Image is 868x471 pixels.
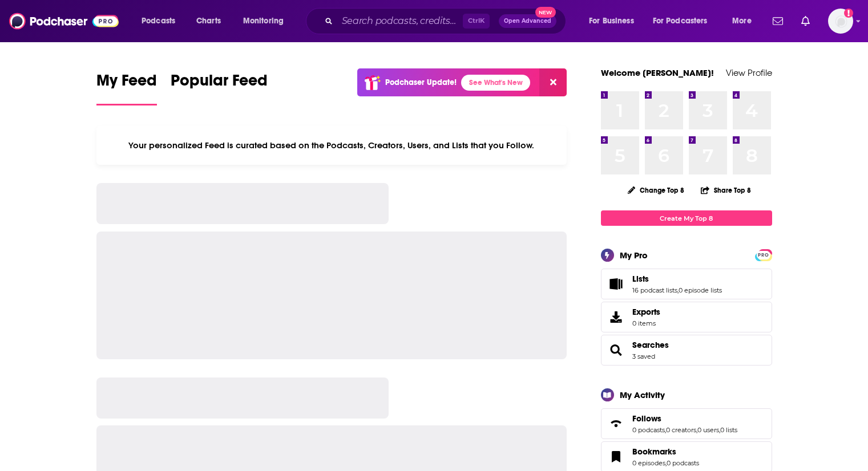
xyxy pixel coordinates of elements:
[653,13,708,29] span: For Podcasters
[632,413,661,424] span: Follows
[720,426,737,434] a: 0 lists
[679,286,722,294] a: 0 episode lists
[134,12,190,30] button: open menu
[337,12,463,30] input: Search podcasts, credits, & more...
[235,12,298,30] button: open menu
[620,250,648,261] div: My Pro
[632,413,737,424] a: Follows
[700,179,752,201] button: Share Top 8
[317,8,577,34] div: Search podcasts, credits, & more...
[171,71,268,97] span: Popular Feed
[605,416,628,432] a: Follows
[797,11,814,31] a: Show notifications dropdown
[499,14,556,28] button: Open AdvancedNew
[243,13,284,29] span: Monitoring
[605,309,628,325] span: Exports
[632,459,665,467] a: 0 episodes
[632,274,649,284] span: Lists
[601,210,772,226] a: Create My Top 8
[601,269,772,299] span: Lists
[632,319,660,327] span: 0 items
[632,307,660,317] span: Exports
[601,408,772,439] span: Follows
[96,126,567,165] div: Your personalized Feed is curated based on the Podcasts, Creators, Users, and Lists that you Follow.
[385,78,457,87] p: Podchaser Update!
[461,75,530,91] a: See What's New
[632,286,677,294] a: 16 podcast lists
[581,12,648,30] button: open menu
[463,14,490,29] span: Ctrl K
[504,18,551,24] span: Open Advanced
[726,67,772,78] a: View Profile
[645,12,724,30] button: open menu
[601,67,714,78] a: Welcome [PERSON_NAME]!
[96,71,157,97] span: My Feed
[601,302,772,332] a: Exports
[719,426,720,434] span: ,
[665,426,666,434] span: ,
[696,426,697,434] span: ,
[828,9,853,34] img: User Profile
[632,426,665,434] a: 0 podcasts
[605,342,628,358] a: Searches
[589,13,634,29] span: For Business
[96,71,157,105] a: My Feed
[605,276,628,292] a: Lists
[142,13,175,29] span: Podcasts
[620,389,665,400] div: My Activity
[9,10,119,32] img: Podchaser - Follow, Share and Rate Podcasts
[828,9,853,34] span: Logged in as Lydia_Gustafson
[535,7,556,18] span: New
[632,274,722,284] a: Lists
[677,286,679,294] span: ,
[196,13,221,29] span: Charts
[632,446,676,457] span: Bookmarks
[605,449,628,465] a: Bookmarks
[171,71,268,105] a: Popular Feed
[732,13,752,29] span: More
[632,340,669,350] a: Searches
[666,426,696,434] a: 0 creators
[697,426,719,434] a: 0 users
[665,459,667,467] span: ,
[768,11,788,31] a: Show notifications dropdown
[828,9,853,34] button: Show profile menu
[632,352,655,360] a: 3 saved
[667,459,699,467] a: 0 podcasts
[189,12,228,30] a: Charts
[844,9,853,18] svg: Add a profile image
[757,251,770,259] span: PRO
[632,446,699,457] a: Bookmarks
[757,250,770,259] a: PRO
[724,12,766,30] button: open menu
[601,335,772,366] span: Searches
[621,183,692,197] button: Change Top 8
